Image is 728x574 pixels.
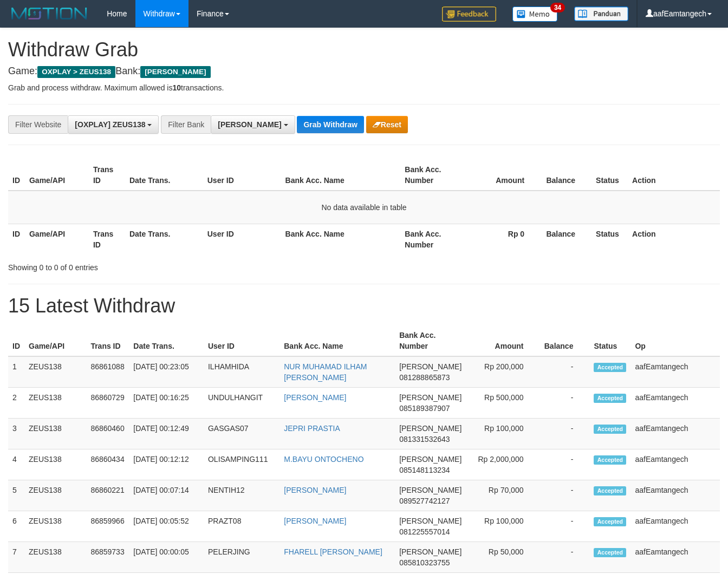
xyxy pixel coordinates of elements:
span: Accepted [594,517,626,526]
td: - [539,480,589,511]
td: - [539,511,589,542]
th: Status [591,160,628,191]
td: 7 [8,542,24,573]
span: [PERSON_NAME] [140,66,210,78]
th: Trans ID [89,224,125,255]
td: 1 [8,356,24,388]
td: aafEamtangech [630,542,720,573]
th: ID [8,160,25,191]
img: panduan.png [574,6,628,21]
td: ZEUS138 [24,388,86,419]
span: OXPLAY > ZEUS138 [37,66,115,78]
th: Date Trans. [125,224,203,255]
th: Bank Acc. Number [400,224,464,255]
th: ID [8,224,25,255]
td: [DATE] 00:16:25 [129,388,204,419]
span: Accepted [594,425,626,434]
td: 86860460 [86,419,129,449]
a: [PERSON_NAME] [284,517,346,525]
th: Amount [464,160,541,191]
th: Action [628,160,720,191]
th: Bank Acc. Number [400,160,464,191]
td: ZEUS138 [24,480,86,511]
img: MOTION_logo.png [8,5,90,22]
td: 86859966 [86,511,129,542]
img: Feedback.jpg [442,6,496,22]
th: Status [589,325,630,356]
a: JEPRI PRASTIA [284,424,340,433]
span: Copy 085148113234 to clipboard [399,466,450,474]
td: Rp 100,000 [466,419,539,449]
td: 2 [8,388,24,419]
th: Status [591,224,628,255]
h1: 15 Latest Withdraw [8,295,720,317]
td: 5 [8,480,24,511]
strong: 10 [172,83,181,92]
span: [PERSON_NAME] [399,455,461,464]
a: FHARELL [PERSON_NAME] [284,547,382,556]
td: Rp 70,000 [466,480,539,511]
td: ZEUS138 [24,356,86,388]
th: Op [630,325,720,356]
td: PELERJING [204,542,279,573]
td: ZEUS138 [24,542,86,573]
th: Game/API [25,160,89,191]
p: Grab and process withdraw. Maximum allowed is transactions. [8,82,720,93]
span: Copy 089527742127 to clipboard [399,497,450,505]
td: [DATE] 00:00:05 [129,542,204,573]
span: [PERSON_NAME] [399,424,461,433]
td: ZEUS138 [24,511,86,542]
th: User ID [203,160,281,191]
td: 86860434 [86,449,129,480]
th: Rp 0 [464,224,541,255]
td: [DATE] 00:07:14 [129,480,204,511]
th: Bank Acc. Name [279,325,395,356]
td: aafEamtangech [630,511,720,542]
a: [PERSON_NAME] [284,393,346,402]
td: 86859733 [86,542,129,573]
th: Bank Acc. Number [395,325,466,356]
span: [PERSON_NAME] [399,486,461,494]
button: Grab Withdraw [297,116,363,133]
span: 34 [550,3,565,12]
h4: Game: Bank: [8,66,720,77]
div: Showing 0 to 0 of 0 entries [8,258,295,273]
span: Copy 081331532643 to clipboard [399,435,450,443]
td: - [539,388,589,419]
td: 86860221 [86,480,129,511]
td: aafEamtangech [630,419,720,449]
img: Button%20Memo.svg [512,6,558,22]
th: Bank Acc. Name [281,224,401,255]
a: M.BAYU ONTOCHENO [284,455,363,464]
th: Trans ID [86,325,129,356]
td: - [539,356,589,388]
th: Trans ID [89,160,125,191]
td: aafEamtangech [630,449,720,480]
span: [PERSON_NAME] [399,517,461,525]
td: 86861088 [86,356,129,388]
span: Accepted [594,486,626,495]
td: - [539,449,589,480]
td: Rp 100,000 [466,511,539,542]
span: [PERSON_NAME] [218,120,281,129]
td: NENTIH12 [204,480,279,511]
span: [PERSON_NAME] [399,547,461,556]
span: [OXPLAY] ZEUS138 [75,120,145,129]
th: Balance [541,224,591,255]
td: ZEUS138 [24,449,86,480]
span: [PERSON_NAME] [399,362,461,371]
span: Accepted [594,394,626,403]
td: No data available in table [8,191,720,224]
span: Copy 085189387907 to clipboard [399,404,450,413]
td: 86860729 [86,388,129,419]
th: Bank Acc. Name [281,160,401,191]
th: Balance [539,325,589,356]
td: 3 [8,419,24,449]
div: Filter Website [8,115,68,134]
th: Date Trans. [125,160,203,191]
h1: Withdraw Grab [8,39,720,61]
button: [OXPLAY] ZEUS138 [68,115,159,134]
td: PRAZT08 [204,511,279,542]
td: - [539,542,589,573]
td: 4 [8,449,24,480]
